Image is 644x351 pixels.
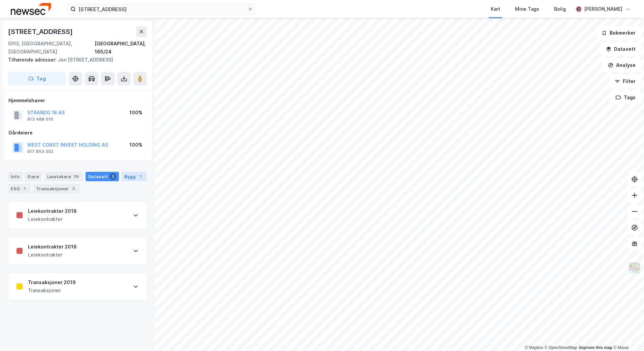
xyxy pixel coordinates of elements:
[515,5,539,13] div: Mine Tags
[600,42,641,56] button: Datasett
[33,184,79,193] div: Transaksjoner
[579,345,612,350] a: Improve this map
[596,26,641,40] button: Bokmerker
[25,172,42,181] div: Eiere
[602,58,641,72] button: Analyse
[584,5,622,13] div: [PERSON_NAME]
[28,251,77,259] div: Leiekontrakter
[8,56,141,64] div: Jon [STREET_ADDRESS]
[137,173,144,180] div: 1
[8,40,95,56] div: 5013, [GEOGRAPHIC_DATA], [GEOGRAPHIC_DATA]
[8,57,58,63] span: Tilhørende adresser:
[95,40,147,56] div: [GEOGRAPHIC_DATA], 165/24
[525,345,543,350] a: Mapbox
[70,185,77,192] div: 3
[109,173,116,180] div: 3
[628,262,641,274] img: Z
[8,184,31,193] div: ESG
[28,278,76,286] div: Transaksjoner 2019
[122,172,147,181] div: Bygg
[610,91,641,104] button: Tags
[610,319,644,351] iframe: Chat Widget
[8,72,66,85] button: Tag
[8,26,74,37] div: [STREET_ADDRESS]
[72,173,80,180] div: 29
[8,129,147,137] div: Gårdeiere
[21,185,28,192] div: 1
[11,3,51,15] img: newsec-logo.f6e21ccffca1b3a03d2d.png
[609,75,641,88] button: Filter
[44,172,83,181] div: Leietakere
[28,207,77,215] div: Leiekontrakter 2018
[554,5,566,13] div: Bolig
[76,4,248,14] input: Søk på adresse, matrikkel, gårdeiere, leietakere eller personer
[8,172,22,181] div: Info
[86,172,119,181] div: Datasett
[28,243,77,251] div: Leiekontrakter 2018
[545,345,577,350] a: OpenStreetMap
[610,319,644,351] div: Kontrollprogram for chat
[27,149,53,154] div: 917 853 002
[28,286,76,295] div: Transaksjoner
[27,117,53,122] div: 913 488 016
[129,109,142,117] div: 100%
[28,215,77,223] div: Leiekontrakter
[8,96,147,105] div: Hjemmelshaver
[129,141,142,149] div: 100%
[491,5,500,13] div: Kart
